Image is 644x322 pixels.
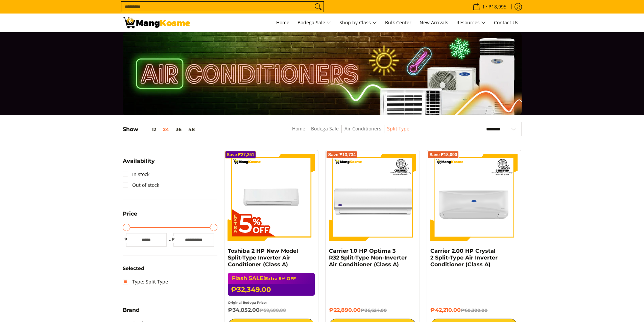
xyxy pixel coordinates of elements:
summary: Open [123,307,140,318]
a: Bodega Sale [294,14,335,32]
small: Original Bodega Price: [228,301,267,304]
a: Shop by Class [336,14,380,32]
a: In stock [123,169,149,180]
span: Bodega Sale [297,19,331,27]
span: Split Type [387,125,409,133]
a: Carrier 2.00 HP Crystal 2 Split-Type Air Inverter Conditioner (Class A) [430,248,498,268]
h6: ₱22,890.00 [329,307,416,314]
img: Bodega Sale Aircon l Mang Kosme: Home Appliances Warehouse Sale Split Type [123,17,190,28]
a: Out of stock [123,180,159,191]
span: Price [123,211,137,217]
span: Home [276,19,289,26]
a: Resources [453,14,489,32]
img: Carrier 2.00 HP Crystal 2 Split-Type Air Inverter Conditioner (Class A) [430,154,518,241]
h6: ₱34,052.00 [228,307,315,314]
del: ₱60,300.00 [461,307,487,313]
img: Toshiba 2 HP New Model Split-Type Inverter Air Conditioner (Class A) [228,154,315,241]
summary: Open [123,158,155,169]
h5: Show [123,126,198,133]
h6: Selected [123,266,217,272]
a: New Arrivals [416,14,452,32]
span: Bulk Center [385,19,411,26]
span: • [471,3,508,10]
button: 48 [185,127,198,132]
span: Brand [123,307,140,313]
a: Home [273,14,293,32]
del: ₱59,600.00 [260,307,286,313]
a: Contact Us [491,14,522,32]
button: 24 [160,127,172,132]
a: Bulk Center [382,14,415,32]
a: Home [292,125,305,132]
span: ₱ [170,236,177,243]
nav: Breadcrumbs [245,125,457,140]
button: 12 [138,127,160,132]
h6: ₱32,349.00 [228,284,315,296]
span: 1 [481,4,486,9]
a: Air Conditioners [344,125,381,132]
span: Save ₱13,734 [328,153,356,157]
span: Shop by Class [339,19,377,27]
span: Contact Us [494,19,518,26]
span: ₱ [123,236,129,243]
a: Toshiba 2 HP New Model Split-Type Inverter Air Conditioner (Class A) [228,248,298,268]
h6: ₱42,210.00 [430,307,518,314]
button: 36 [172,127,185,132]
span: Save ₱27,251 [227,153,255,157]
a: Carrier 1.0 HP Optima 3 R32 Split-Type Non-Inverter Air Conditioner (Class A) [329,248,407,268]
button: Search [313,2,324,12]
img: Carrier 1.0 HP Optima 3 R32 Split-Type Non-Inverter Air Conditioner (Class A) [329,154,416,241]
span: ₱18,995 [487,4,507,9]
summary: Open [123,211,137,222]
span: Availability [123,158,155,164]
nav: Main Menu [197,14,522,32]
span: New Arrivals [420,19,448,26]
span: Save ₱18,090 [429,153,457,157]
del: ₱36,624.00 [361,307,387,313]
a: Type: Split Type [123,276,168,287]
span: Resources [456,19,486,27]
a: Bodega Sale [311,125,339,132]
